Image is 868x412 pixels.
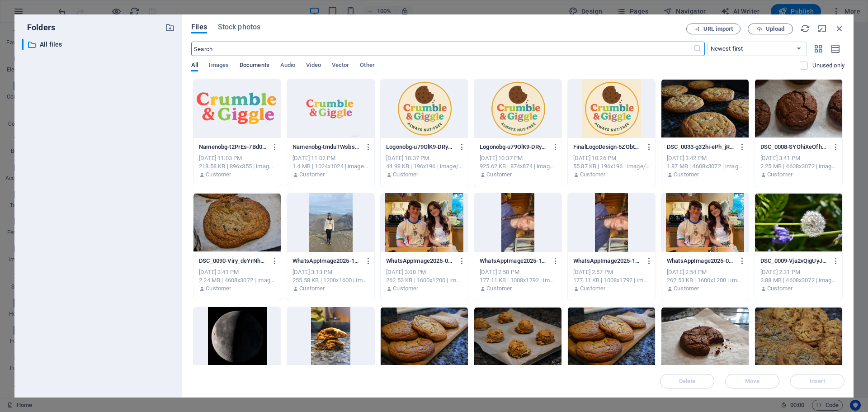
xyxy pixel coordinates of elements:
div: [DATE] 3:13 PM [292,268,369,276]
div: 177.11 KB | 1008x1792 | image/jpeg [480,276,556,284]
div: 262.53 KB | 1600x1200 | image/jpeg [667,276,743,284]
p: Displays only files that are not in use on the website. Files added during this session can still... [812,62,844,70]
div: 218.58 KB | 896x355 | image/png [199,162,275,170]
div: [DATE] 10:37 PM [480,154,556,162]
div: [DATE] 11:02 PM [292,154,369,162]
span: Documents [240,60,269,72]
div: [DATE] 3:08 PM [386,268,462,276]
p: Customer [767,284,793,293]
p: WhatsAppImage2025-10-03at14.12.57_ca3fb0d4-oM0e2kMYEt6r_BEf_kF86g.jpg [292,257,360,265]
i: Minimize [817,24,827,33]
div: [DATE] 10:37 PM [386,154,462,162]
p: Customer [299,284,325,293]
p: All files [40,39,158,50]
p: Logonobg-u79OlK9-DRyv2FkuxewIoQ-EG0D9MU3n1UWwoJYdwImNA.png [386,143,454,151]
div: 1.87 MB | 4608x3072 | image/jpeg [667,162,743,170]
p: Customer [580,284,605,293]
i: Close [835,24,844,33]
p: Customer [767,170,793,179]
button: Upload [748,24,793,34]
span: Video [306,60,321,72]
p: DSC_0090-Viry_deYrNhpNZr6kZ4RkA.JPG [199,257,267,265]
div: 2.24 MB | 4608x3072 | image/jpeg [199,276,275,284]
p: Namenobg-tmduTWsbssX_6rNVXr5Plw.png [292,143,360,151]
span: URL import [703,26,733,32]
p: DSC_0009-Vja2vQigUyJnjyZ5nsBmRA.JPG [760,257,828,265]
p: Customer [486,170,512,179]
span: All [191,60,198,72]
i: Create new folder [165,23,175,33]
i: Reload [800,24,810,33]
div: [DATE] 3:41 PM [199,268,275,276]
div: [DATE] 11:03 PM [199,154,275,162]
div: 177.11 KB | 1008x1792 | image/jpeg [573,276,650,284]
button: URL import [686,24,741,34]
p: DSC_0033-g32hi-ePh_jRvLx69YEUIg.JPG [667,143,735,151]
div: 3.88 MB | 4608x3072 | image/jpeg [760,276,837,284]
div: 925.62 KB | 874x874 | image/png [480,162,556,170]
span: Audio [280,60,295,72]
div: [DATE] 2:57 PM [573,268,650,276]
span: Stock photos [218,22,260,33]
div: [DATE] 2:54 PM [667,268,743,276]
p: Customer [674,170,699,179]
div: [DATE] 10:26 PM [573,154,650,162]
p: WhatsAppImage2025-08-26at09.14.27_c145da92-UYCL8KV6tVneQrH-sJqEOA.jpg [386,257,454,265]
p: Customer [206,170,231,179]
p: Folders [22,22,55,33]
div: 55.87 KB | 196x196 | image/png [573,162,650,170]
input: Search [191,42,693,56]
p: WhatsAppImage2025-10-03at13.56.30_557fa01c-VptRZfH3TymR8ZdZOmyzVw.jpg [573,257,641,265]
p: FinalLogoDesign-5ZObtQNxNiwJdZQ63v5xiw-F9Y5hntLKEjlZ0CGOXWfdQ.png [573,143,641,151]
span: Other [360,60,374,72]
div: 2.25 MB | 4608x3072 | image/jpeg [760,162,837,170]
p: Customer [486,284,512,293]
p: Customer [393,284,418,293]
p: Customer [674,284,699,293]
p: Customer [299,170,325,179]
p: Namenobg-t2PrEs-7Bd0QxiYQRHGJcA.png [199,143,267,151]
p: WhatsAppImage2025-08-26at09.14.27_c145da92-pwtmtHkMvdOSbmV29HCgQQ.jpg [667,257,735,265]
p: Customer [580,170,605,179]
div: 262.53 KB | 1600x1200 | image/jpeg [386,276,462,284]
div: ​ [22,39,24,50]
p: DSC_0008-SYOhiXeOfhLm2J0UQC-nqQ.JPG [760,143,828,151]
p: WhatsAppImage2025-10-03at13.56.30_557fa01c-JxgTT4tTGTLZU5rAtlmgFQ.jpg [480,257,547,265]
p: Customer [393,170,418,179]
span: Vector [332,60,349,72]
div: [DATE] 2:31 PM [760,268,837,276]
div: 44.98 KB | 196x196 | image/png [386,162,462,170]
div: [DATE] 2:58 PM [480,268,556,276]
span: Images [209,60,229,72]
div: 1.4 MB | 1024x1024 | image/png [292,162,369,170]
span: Files [191,22,207,33]
div: 255.58 KB | 1200x1600 | image/jpeg [292,276,369,284]
div: [DATE] 3:42 PM [667,154,743,162]
p: Customer [206,284,231,293]
span: Upload [766,26,784,32]
div: [DATE] 3:41 PM [760,154,837,162]
p: Logonobg-u79OlK9-DRyv2FkuxewIoQ.png [480,143,547,151]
